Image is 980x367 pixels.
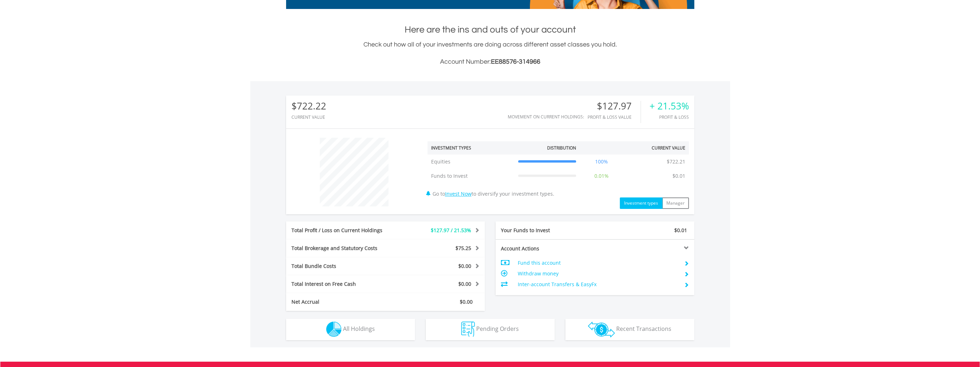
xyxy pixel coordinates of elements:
[517,258,678,268] td: Fund this account
[674,227,687,234] span: $0.01
[291,101,326,111] div: $722.22
[428,141,515,155] th: Investment Types
[650,115,689,119] div: Profit & Loss
[476,325,519,333] span: Pending Orders
[431,227,471,234] span: $127.97 / 21.53%
[286,40,694,67] div: Check out how all of your investments are doing across different asset classes you hold.
[517,279,678,290] td: Inter-account Transfers & EasyFx
[428,169,515,183] td: Funds to Invest
[588,322,615,337] img: transactions-zar-wht.png
[343,325,375,333] span: All Holdings
[496,227,595,234] div: Your Funds to Invest
[286,227,402,234] div: Total Profit / Loss on Current Holdings
[286,280,402,288] div: Total Interest on Free Cash
[517,268,678,279] td: Withdraw money
[422,134,694,209] div: Go to to diversify your investment types.
[616,325,671,333] span: Recent Transactions
[623,141,689,155] th: Current Value
[428,155,515,169] td: Equities
[547,145,576,151] div: Distribution
[458,280,471,287] span: $0.00
[460,298,473,305] span: $0.00
[461,322,475,337] img: pending_instructions-wht.png
[491,58,540,65] span: EE88576-314966
[326,322,342,337] img: holdings-wht.png
[588,115,641,119] div: Profit & Loss Value
[286,298,402,305] div: Net Accrual
[286,263,402,270] div: Total Bundle Costs
[580,169,623,183] td: 0.01%
[662,197,689,209] button: Manager
[565,319,694,340] button: Recent Transactions
[286,57,694,67] h3: Account Number:
[620,197,662,209] button: Investment types
[286,23,694,36] h1: Here are the ins and outs of your account
[458,263,471,269] span: $0.00
[663,155,689,169] td: $722.21
[291,115,326,119] div: CURRENT VALUE
[669,169,689,183] td: $0.01
[496,245,595,252] div: Account Actions
[445,190,472,197] a: Invest Now
[588,101,641,111] div: $127.97
[455,245,471,251] span: $75.25
[286,319,415,340] button: All Holdings
[286,245,402,252] div: Total Brokerage and Statutory Costs
[650,101,689,111] div: + 21.53%
[426,319,555,340] button: Pending Orders
[508,114,584,119] div: Movement on Current Holdings:
[580,155,623,169] td: 100%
